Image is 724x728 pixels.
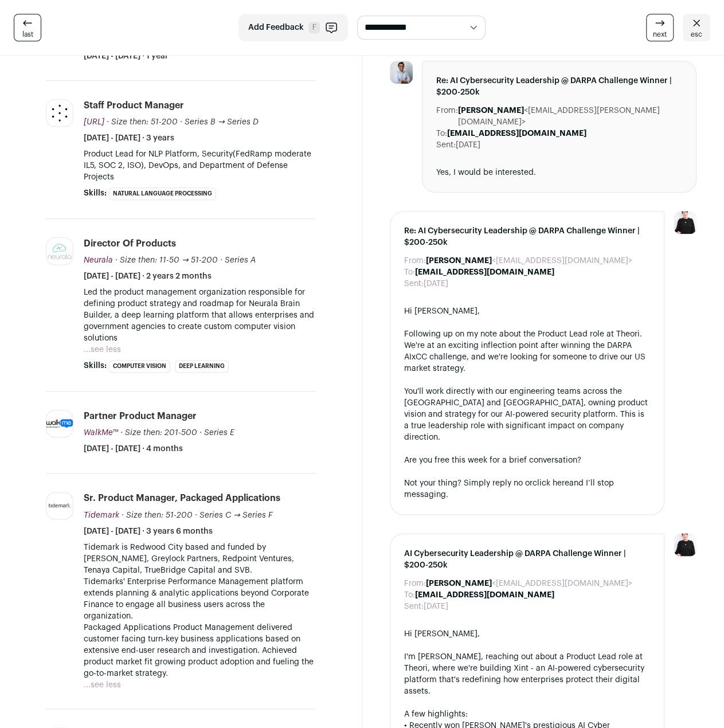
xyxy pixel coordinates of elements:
span: · [195,509,197,520]
span: Re: AI Cybersecurity Leadership @ DARPA Challenge Winner | $200-250k [436,75,683,98]
span: Series E [204,429,234,437]
p: Product Lead for NLP Platform, Security(FedRamp moderate IL5, SOC 2, ISO), DevOps, and Department... [84,148,316,183]
a: last [14,14,41,41]
button: Add Feedback F [238,14,348,41]
span: Re: AI Cybersecurity Leadership @ DARPA Challenge Winner | $200-250k [404,225,651,248]
b: [EMAIL_ADDRESS][DOMAIN_NAME] [415,590,554,598]
span: [DATE] - [DATE] · 3 years [84,132,174,144]
dt: Sent: [404,278,424,289]
dd: [DATE] [456,139,480,151]
a: click here [533,479,569,487]
span: · Size then: 201-500 [120,429,197,437]
span: [DATE] - [DATE] · 3 years 6 months [84,525,213,537]
b: [EMAIL_ADDRESS][DOMAIN_NAME] [447,130,586,138]
img: 4fb13c5cefcb7398b443fb68a7dbfac74b9950ec5eb97ae546c7b275e1a68dae [390,61,413,84]
img: 9240684-medium_jpg [674,533,696,556]
dd: <[EMAIL_ADDRESS][PERSON_NAME][DOMAIN_NAME]> [458,105,683,128]
img: cc393de69ad2c1246fc2dfc370c4f9652ca26cb2aed9247f554391e5a19299d3.jpg [46,502,73,509]
li: Natural Language Processing [109,187,216,200]
button: ...see less [84,344,121,355]
div: Yes, I would be interested. [436,167,683,178]
img: 00ae39e5acc152ee112f8f3f9bb728e8dfd8cb68777fba51bdab3eb4f3d7b728.jpg [46,238,73,264]
span: · Size then: 51-200 [107,118,178,126]
li: Computer Vision [109,360,170,373]
span: esc [691,30,702,39]
div: Hi [PERSON_NAME], Following up on my note about the Product Lead role at Theori. We're at an exci... [404,306,651,500]
a: esc [683,14,710,41]
span: Skills: [84,360,107,371]
span: Tidemark [84,511,119,519]
b: [PERSON_NAME] [458,107,524,115]
div: Partner Product Manager [84,410,197,422]
button: ...see less [84,679,121,690]
span: Skills: [84,187,107,199]
div: Staff Product Manager [84,99,184,112]
span: · [199,427,202,439]
b: [PERSON_NAME] [426,257,492,265]
dt: From: [404,577,426,589]
dd: [DATE] [424,278,448,289]
span: Add Feedback [248,22,304,33]
dt: Sent: [436,139,456,151]
span: next [653,30,667,39]
dt: From: [436,105,458,128]
dt: Sent: [404,600,424,612]
a: next [646,14,674,41]
p: Led the product management organization responsible for defining product strategy and roadmap for... [84,287,316,344]
li: Deep Learning [175,360,229,373]
dt: To: [404,589,415,600]
span: Series C → Series F [199,511,273,519]
span: last [22,30,33,39]
span: [DATE] - [DATE] · 4 months [84,443,183,455]
dt: From: [404,255,426,267]
span: · Size then: 51-200 [122,511,193,519]
span: Neurala [84,256,113,264]
dt: To: [404,267,415,278]
p: Tidemarks' Enterprise Performance Management platform extends planning & analytic applications be... [84,576,316,621]
span: [URL] [84,118,104,126]
p: Packaged Applications Product Management delivered customer facing turn-key business applications... [84,621,316,679]
img: a70132ce3e715a80c6f12e78c4ed40562064e82a0562f1a1337200806055829a.jpg [46,100,73,126]
img: 8c6ffd4940fd2a74b637badc80576b1ed86e2f1ed986cfe6f1dd3f44baf09a61.png [46,419,73,428]
span: WalkMe™ [84,429,118,437]
b: [EMAIL_ADDRESS][DOMAIN_NAME] [415,268,554,276]
div: Director of Products [84,237,176,250]
dd: <[EMAIL_ADDRESS][DOMAIN_NAME]> [426,255,632,267]
dt: To: [436,128,447,139]
span: AI Cybersecurity Leadership @ DARPA Challenge Winner | $200-250k [404,547,651,570]
dd: <[EMAIL_ADDRESS][DOMAIN_NAME]> [426,577,632,589]
span: F [308,22,320,33]
dd: [DATE] [424,600,448,612]
span: [DATE] - [DATE] · 2 years 2 months [84,271,212,282]
p: Tidemark is Redwood City based and funded by [PERSON_NAME], Greylock Partners, Redpoint Ventures,... [84,541,316,576]
div: Sr. Product Manager, Packaged Applications [84,492,280,504]
span: Series A [225,256,256,264]
span: [DATE] - [DATE] · 1 year [84,50,169,62]
b: [PERSON_NAME] [426,579,492,587]
span: · [180,116,182,128]
span: · [220,255,222,266]
span: · Size then: 11-50 → 51-200 [115,256,218,264]
img: 9240684-medium_jpg [674,211,696,234]
span: Series B → Series D [185,118,259,126]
